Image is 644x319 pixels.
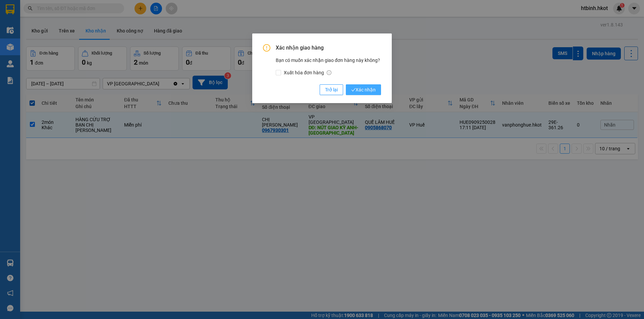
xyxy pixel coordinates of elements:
span: exclamation-circle [263,44,270,52]
button: checkXác nhận [346,84,381,95]
button: Trở lại [320,84,343,95]
span: Xác nhận giao hàng [276,44,381,52]
span: info-circle [327,70,331,75]
div: Bạn có muốn xác nhận giao đơn hàng này không? [276,57,381,76]
span: Xuất hóa đơn hàng [281,69,334,76]
span: Trở lại [325,86,338,93]
span: check [351,88,356,92]
span: Xác nhận [351,86,376,93]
